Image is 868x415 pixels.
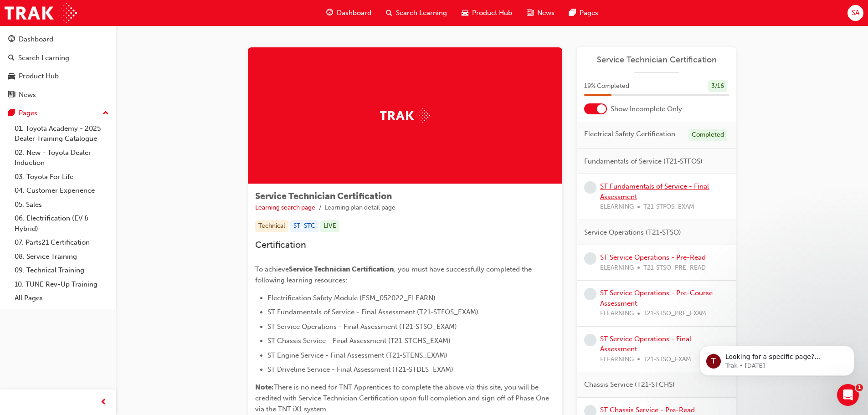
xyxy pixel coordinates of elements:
span: search-icon [8,54,15,62]
span: Search Learning [396,8,447,18]
span: learningRecordVerb_NONE-icon [584,288,596,300]
span: ST Engine Service - Final Assessment (T21-STENS_EXAM) [267,351,447,359]
a: 05. Sales [11,198,113,212]
span: search-icon [386,7,392,19]
div: Product Hub [19,71,59,82]
span: , you must have successfully completed the following learning resources: [255,265,534,284]
span: ST Driveline Service - Final Assessment (T21-STDLS_EXAM) [267,365,453,374]
a: pages-iconPages [562,4,606,22]
span: ST Fundamentals of Service - Final Assessment (T21-STFOS_EXAM) [267,308,478,316]
span: SA [852,8,859,18]
a: 07. Parts21 Certification [11,236,113,250]
span: Note: [255,383,274,391]
div: Completed [688,129,727,141]
a: news-iconNews [519,4,562,22]
a: ST Chassis Service - Pre-Read [600,406,695,414]
a: 04. Customer Experience [11,184,113,198]
span: 1 [856,384,863,391]
span: T21-STSO_PRE_EXAM [643,308,706,319]
span: Fundamentals of Service (T21-STFOS) [584,156,703,167]
span: ELEARNING [600,263,634,273]
a: search-iconSearch Learning [379,4,454,22]
div: LIVE [320,220,339,232]
div: 3 / 16 [708,80,727,92]
span: Service Operations (T21-STSO) [584,227,681,238]
span: up-icon [103,108,109,119]
span: To achieve [255,265,289,273]
span: car-icon [462,7,468,19]
a: ST Service Operations - Pre-Read [600,253,706,261]
div: Technical [255,220,288,232]
a: 06. Electrification (EV & Hybrid) [11,211,113,236]
a: 01. Toyota Academy - 2025 Dealer Training Catalogue [11,122,113,146]
span: car-icon [8,72,15,81]
span: ELEARNING [600,308,634,319]
span: News [537,8,555,18]
span: Show Incomplete Only [611,104,682,114]
iframe: Intercom notifications message [686,327,868,390]
span: T21-STFOS_EXAM [643,202,694,212]
span: news-icon [527,7,534,19]
span: Certification [255,240,306,250]
button: Pages [4,105,113,122]
a: 09. Technical Training [11,263,113,277]
span: T21-STSO_PRE_READ [643,263,706,273]
span: pages-icon [569,7,576,19]
a: Service Technician Certification [584,55,729,65]
a: 10. TUNE Rev-Up Training [11,277,113,292]
span: T21-STSO_EXAM [643,354,691,365]
span: Service Technician Certification [255,191,392,201]
a: Product Hub [4,68,113,85]
span: Service Technician Certification [289,265,394,273]
button: DashboardSearch LearningProduct HubNews [4,29,113,105]
a: News [4,87,113,103]
img: Trak [5,3,77,23]
span: There is no need for TNT Apprentices to complete the above via this site, you will be credited wi... [255,383,551,413]
a: Learning search page [255,204,315,211]
img: Trak [380,108,430,123]
div: Search Learning [18,53,69,63]
a: 03. Toyota For Life [11,170,113,184]
a: Search Learning [4,50,113,67]
a: All Pages [11,291,113,305]
button: SA [847,5,863,21]
a: 08. Service Training [11,250,113,264]
span: learningRecordVerb_NONE-icon [584,181,596,194]
span: learningRecordVerb_NONE-icon [584,252,596,265]
div: News [19,90,36,100]
span: Dashboard [337,8,371,18]
span: Product Hub [472,8,512,18]
span: ST Service Operations - Final Assessment (T21-STSO_EXAM) [267,323,457,331]
span: prev-icon [100,397,107,408]
div: ST_STC [290,220,318,232]
a: guage-iconDashboard [319,4,379,22]
span: Pages [580,8,598,18]
div: Dashboard [19,34,53,45]
span: learningRecordVerb_NONE-icon [584,334,596,346]
a: ST Service Operations - Final Assessment [600,335,691,354]
span: guage-icon [8,36,15,44]
a: 02. New - Toyota Dealer Induction [11,146,113,170]
a: ST Fundamentals of Service - Final Assessment [600,182,709,201]
span: news-icon [8,91,15,99]
a: car-iconProduct Hub [454,4,519,22]
span: Chassis Service (T21-STCHS) [584,379,675,390]
span: Electrical Safety Certification [584,129,675,139]
div: Pages [19,108,37,118]
iframe: Intercom live chat [837,384,859,406]
span: ELEARNING [600,202,634,212]
a: Dashboard [4,31,113,48]
span: pages-icon [8,109,15,118]
a: ST Service Operations - Pre-Course Assessment [600,289,713,307]
span: ST Chassis Service - Final Assessment (T21-STCHS_EXAM) [267,337,451,345]
span: guage-icon [326,7,333,19]
span: ELEARNING [600,354,634,365]
span: Electrification Safety Module (ESM_052022_ELEARN) [267,294,436,302]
